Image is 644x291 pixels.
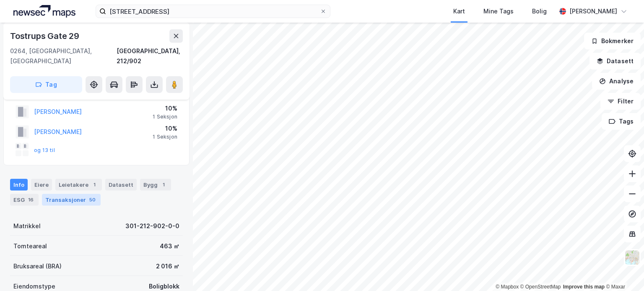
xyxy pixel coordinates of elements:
[592,73,641,90] button: Analyse
[13,261,62,271] div: Bruksareal (BRA)
[10,179,28,191] div: Info
[13,5,75,18] img: logo.a4113a55bc3d86da70a041830d287a7e.svg
[624,250,640,265] img: Z
[153,134,177,140] div: 1 Seksjon
[602,251,644,291] iframe: Chat Widget
[153,113,177,120] div: 1 Seksjon
[453,6,465,16] div: Kart
[105,179,137,191] div: Datasett
[55,179,102,191] div: Leietakere
[13,221,41,231] div: Matrikkel
[13,241,47,251] div: Tomteareal
[31,179,52,191] div: Eiere
[42,194,101,206] div: Transaksjoner
[600,93,641,110] button: Filter
[106,5,320,18] input: Søk på adresse, matrikkel, gårdeiere, leietakere eller personer
[569,6,617,16] div: [PERSON_NAME]
[117,46,183,66] div: [GEOGRAPHIC_DATA], 212/902
[88,196,97,204] div: 50
[160,241,179,251] div: 463 ㎡
[26,196,35,204] div: 16
[532,6,547,16] div: Bolig
[159,180,168,189] div: 1
[10,76,82,93] button: Tag
[563,284,605,290] a: Improve this map
[140,179,171,191] div: Bygg
[483,6,514,16] div: Mine Tags
[496,284,519,290] a: Mapbox
[125,221,179,231] div: 301-212-902-0-0
[602,113,641,130] button: Tags
[156,261,179,271] div: 2 016 ㎡
[10,194,39,206] div: ESG
[153,103,177,113] div: 10%
[90,180,99,189] div: 1
[589,53,641,70] button: Datasett
[584,33,641,49] button: Bokmerker
[153,124,177,134] div: 10%
[602,251,644,291] div: Kontrollprogram for chat
[10,29,81,43] div: Tostrups Gate 29
[10,46,117,66] div: 0264, [GEOGRAPHIC_DATA], [GEOGRAPHIC_DATA]
[520,284,561,290] a: OpenStreetMap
